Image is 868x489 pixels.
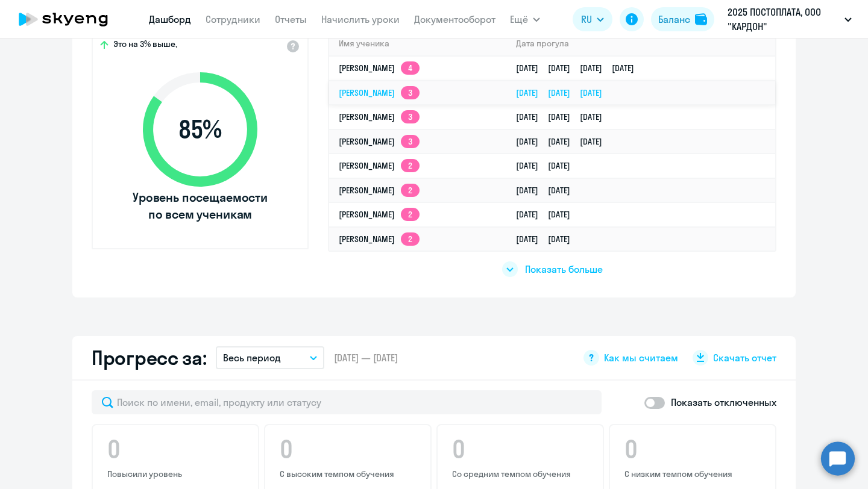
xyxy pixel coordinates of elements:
a: [DATE][DATE][DATE] [516,111,612,122]
span: Скачать отчет [713,351,776,364]
a: [DATE][DATE] [516,160,580,171]
div: Баланс [658,12,690,26]
app-skyeng-badge: 2 [401,159,420,172]
app-skyeng-badge: 3 [401,86,420,99]
p: Показать отключенных [671,395,776,410]
a: [PERSON_NAME]3 [339,87,420,98]
span: Показать больше [525,263,603,276]
a: [DATE][DATE] [516,185,580,196]
a: Начислить уроки [321,13,400,25]
a: [PERSON_NAME]2 [339,185,420,196]
a: [PERSON_NAME]2 [339,234,420,244]
h2: Прогресс за: [92,346,206,370]
a: Сотрудники [206,13,260,25]
a: [DATE][DATE][DATE][DATE] [516,63,644,73]
button: Балансbalance [651,7,714,31]
img: balance [695,13,707,25]
button: Весь период [216,346,324,369]
a: [DATE][DATE] [516,234,580,244]
button: Ещё [510,7,540,31]
a: [DATE][DATE][DATE] [516,87,612,98]
span: [DATE] — [DATE] [334,351,398,364]
p: 2025 ПОСТОПЛАТА, ООО "КАРДОН" [728,5,840,34]
app-skyeng-badge: 3 [401,110,420,123]
button: RU [573,7,612,31]
input: Поиск по имени, email, продукту или статусу [92,390,602,414]
span: Уровень посещаемости по всем ученикам [131,189,269,223]
app-skyeng-badge: 2 [401,232,420,246]
app-skyeng-badge: 4 [401,61,420,75]
span: 85 % [131,115,269,144]
button: 2025 ПОСТОПЛАТА, ООО "КАРДОН" [722,5,858,34]
th: Дата прогула [506,31,775,56]
a: Документооборот [414,13,495,25]
span: Это на 3% выше, [113,39,177,53]
span: RU [581,12,592,26]
a: [DATE][DATE][DATE] [516,136,612,147]
a: Дашборд [149,13,191,25]
app-skyeng-badge: 3 [401,135,420,148]
a: [PERSON_NAME]2 [339,160,420,171]
a: [PERSON_NAME]4 [339,63,420,73]
a: [DATE][DATE] [516,209,580,220]
th: Имя ученика [329,31,506,56]
app-skyeng-badge: 2 [401,208,420,221]
p: Весь период [223,350,281,365]
app-skyeng-badge: 2 [401,184,420,197]
a: Отчеты [275,13,307,25]
a: [PERSON_NAME]3 [339,136,420,147]
span: Как мы считаем [604,351,678,364]
a: [PERSON_NAME]2 [339,209,420,220]
span: Ещё [510,12,528,26]
a: [PERSON_NAME]3 [339,111,420,122]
